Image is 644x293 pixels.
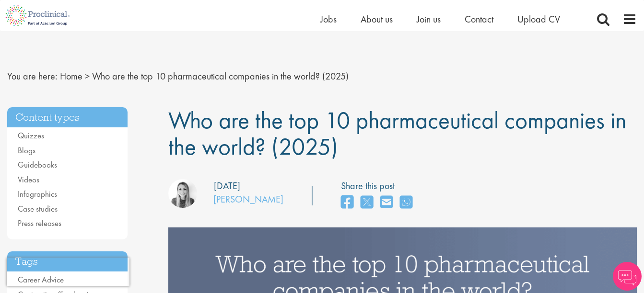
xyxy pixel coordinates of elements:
[341,192,353,213] a: share on facebook
[465,13,493,25] a: Contact
[7,258,129,286] iframe: reCAPTCHA
[18,159,57,170] a: Guidebooks
[60,70,82,82] a: breadcrumb link
[361,192,373,213] a: share on twitter
[18,130,44,141] a: Quizzes
[7,70,58,82] span: You are here:
[168,179,197,208] img: Hannah Burke
[214,179,240,193] div: [DATE]
[213,193,283,205] a: [PERSON_NAME]
[7,107,128,128] h3: Content types
[320,13,337,25] a: Jobs
[7,251,128,272] h3: Tags
[380,192,393,213] a: share on email
[85,70,90,82] span: >
[417,13,441,25] a: Join us
[361,13,393,25] a: About us
[341,179,417,193] label: Share this post
[18,203,58,214] a: Case studies
[18,174,39,185] a: Videos
[400,192,412,213] a: share on whats app
[18,145,35,156] a: Blogs
[517,13,560,25] a: Upload CV
[168,105,626,162] span: Who are the top 10 pharmaceutical companies in the world? (2025)
[18,218,61,228] a: Press releases
[92,70,349,82] span: Who are the top 10 pharmaceutical companies in the world? (2025)
[18,189,57,199] a: Infographics
[613,262,642,291] img: Chatbot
